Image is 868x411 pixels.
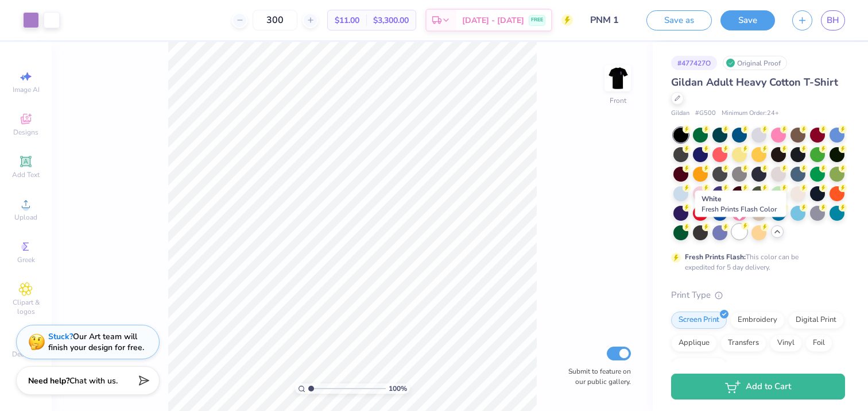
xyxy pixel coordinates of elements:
span: BH [827,14,839,27]
button: Save as [646,10,712,30]
button: Add to Cart [671,374,845,400]
strong: Fresh Prints Flash: [685,252,746,262]
label: Submit to feature on our public gallery. [562,366,631,387]
span: [DATE] - [DATE] [462,14,524,26]
div: Foil [805,335,832,352]
span: Add Text [12,170,40,179]
span: Fresh Prints Flash Color [702,205,777,214]
span: Decorate [12,349,40,359]
div: This color can be expedited for 5 day delivery. [685,252,826,272]
span: # G500 [695,109,716,118]
strong: Need help? [28,375,69,386]
strong: Stuck? [48,331,73,342]
div: Rhinestones [671,358,727,375]
span: FREE [531,16,543,24]
span: Image AI [13,85,40,94]
div: Embroidery [730,312,785,329]
div: # 477427O [671,56,717,70]
span: Upload [14,213,37,222]
button: Save [720,10,775,30]
div: Digital Print [788,312,844,329]
span: Chat with us. [69,375,118,386]
div: Vinyl [770,335,802,352]
span: $11.00 [335,14,359,26]
div: Screen Print [671,312,727,329]
span: 100 % [389,383,407,394]
span: Greek [17,255,35,264]
span: Designs [13,128,38,137]
div: Front [610,95,626,106]
span: $3,300.00 [373,14,409,26]
div: Transfers [720,335,766,352]
span: Minimum Order: 24 + [722,109,779,118]
div: Print Type [671,289,845,302]
input: Untitled Design [582,9,638,32]
div: Original Proof [723,56,787,70]
div: Our Art team will finish your design for free. [48,331,144,353]
img: Front [606,67,629,90]
div: Applique [671,335,717,352]
span: Gildan Adult Heavy Cotton T-Shirt [671,75,838,89]
div: White [695,191,786,217]
input: – – [253,10,297,30]
a: BH [821,10,845,30]
span: Gildan [671,109,689,118]
span: Clipart & logos [6,298,46,316]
